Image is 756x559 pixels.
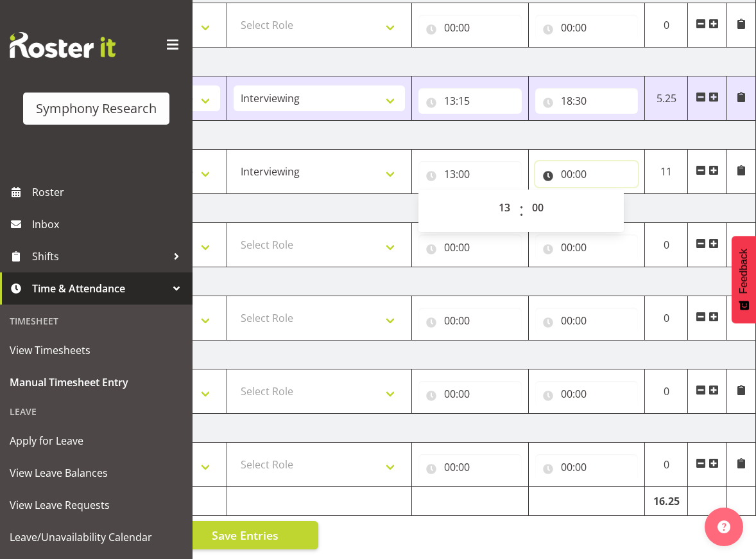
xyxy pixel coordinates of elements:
a: View Leave Balances [3,457,189,489]
input: Click to select... [418,15,522,40]
span: Feedback [738,249,750,294]
span: : [519,195,524,227]
div: Leave [3,398,189,425]
td: 0 [645,443,688,487]
input: Click to select... [535,381,639,407]
span: Inbox [32,215,186,234]
input: Click to select... [418,88,522,114]
span: View Leave Balances [10,463,183,483]
input: Click to select... [535,88,639,114]
span: View Leave Requests [10,495,183,515]
span: Manual Timesheet Entry [10,373,183,392]
td: 0 [645,223,688,267]
td: 0 [645,369,688,414]
input: Click to select... [418,308,522,333]
span: Roster [32,182,186,202]
input: Click to select... [535,235,639,260]
a: View Leave Requests [3,489,189,521]
img: help-xxl-2.png [717,520,730,533]
div: Timesheet [3,308,189,334]
input: Click to select... [535,454,639,480]
input: Click to select... [418,454,522,480]
span: Shifts [32,247,167,266]
span: Leave/Unavailability Calendar [10,528,183,547]
span: View Timesheets [10,341,183,360]
input: Click to select... [535,308,639,333]
td: 11 [645,150,688,194]
a: View Timesheets [3,334,189,366]
span: Apply for Leave [10,431,183,450]
div: Symphony Research [36,99,157,118]
a: Manual Timesheet Entry [3,366,189,398]
input: Click to select... [535,161,639,187]
a: Apply for Leave [3,425,189,457]
button: Save Entries [173,521,318,549]
span: Time & Attendance [32,279,167,298]
span: Save Entries [212,527,279,544]
td: 5.25 [645,76,688,121]
input: Click to select... [535,15,639,40]
td: 0 [645,3,688,48]
button: Feedback - Show survey [732,236,756,323]
td: 16.25 [645,487,688,516]
a: Leave/Unavailability Calendar [3,521,189,553]
input: Click to select... [418,235,522,260]
input: Click to select... [418,381,522,407]
input: Click to select... [418,161,522,187]
img: Rosterit website logo [10,32,116,58]
td: 0 [645,296,688,341]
